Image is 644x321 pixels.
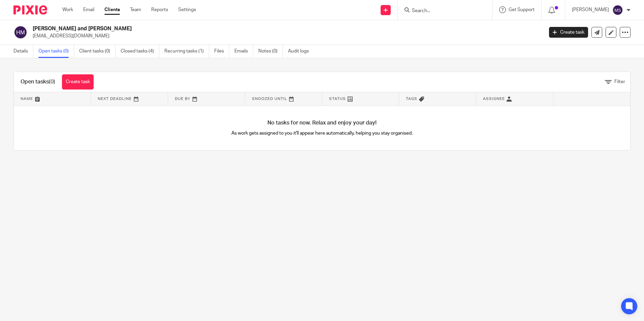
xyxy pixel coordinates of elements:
[214,45,229,58] a: Files
[329,97,346,101] span: Status
[33,33,539,39] p: [EMAIL_ADDRESS][DOMAIN_NAME]
[614,79,625,84] span: Filter
[164,45,209,58] a: Recurring tasks (1)
[121,45,159,58] a: Closed tasks (4)
[288,45,314,58] a: Audit logs
[62,6,73,13] a: Work
[168,130,476,137] p: As work gets assigned to you it'll appear here automatically, helping you stay organised.
[38,45,74,58] a: Open tasks (0)
[151,6,168,13] a: Reports
[411,8,472,14] input: Search
[14,119,630,127] h4: No tasks for now. Relax and enjoy your day!
[104,6,120,13] a: Clients
[252,97,287,101] span: Snoozed Until
[612,5,623,15] img: svg%3E
[572,6,609,13] p: [PERSON_NAME]
[549,27,588,38] a: Create task
[13,45,33,58] a: Details
[178,6,196,13] a: Settings
[62,74,94,90] a: Create task
[49,79,55,84] span: (0)
[21,78,55,85] h1: Open tasks
[33,25,438,32] h2: [PERSON_NAME] and [PERSON_NAME]
[13,5,47,14] img: Pixie
[13,25,28,39] img: svg%3E
[258,45,283,58] a: Notes (0)
[509,7,535,12] span: Get Support
[406,97,417,101] span: Tags
[234,45,253,58] a: Emails
[130,6,141,13] a: Team
[83,6,94,13] a: Email
[79,45,116,58] a: Client tasks (0)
